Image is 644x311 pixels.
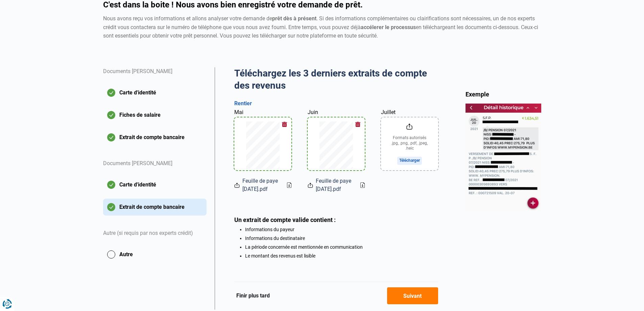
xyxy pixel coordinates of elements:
[466,104,541,210] img: bankStatement
[234,67,438,92] h2: Téléchargez les 3 derniers extraits de compte des revenus
[245,236,438,241] li: Informations du destinataire
[361,24,416,30] strong: accélerer le processus
[103,14,541,40] div: Nous avons reçu vos informations et allons analyser votre demande de . Si des informations complé...
[103,246,207,263] button: Autre
[381,108,396,116] label: Juillet
[287,182,291,188] a: Download
[103,107,207,124] button: Fiches de salaire
[103,67,207,84] div: Documents [PERSON_NAME]
[234,100,438,107] h3: Rentier
[103,129,207,146] button: Extrait de compte bancaire
[272,15,316,22] strong: prêt dès à présent
[308,108,318,116] label: Juin
[234,108,243,116] label: Mai
[360,182,365,188] a: Download
[234,216,438,223] div: Un extrait de compte valide contient :
[103,1,541,9] h1: C'est dans la boite ! Nous avons bien enregistré votre demande de prêt.
[103,221,207,246] div: Autre (si requis par nos experts crédit)
[103,151,207,176] div: Documents [PERSON_NAME]
[103,84,207,101] button: Carte d'identité
[387,287,438,304] button: Suivant
[103,199,207,216] button: Extrait de compte bancaire
[103,176,207,193] button: Carte d'identité
[242,177,282,193] span: Feuille de paye [DATE].pdf
[234,291,272,300] button: Finir plus tard
[316,177,355,193] span: Feuille de paye [DATE].pdf
[466,90,541,98] div: Exemple
[245,253,438,259] li: Le montant des revenus est lisible
[245,244,438,250] li: La période concernée est mentionnée en communication
[245,227,438,232] li: Informations du payeur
